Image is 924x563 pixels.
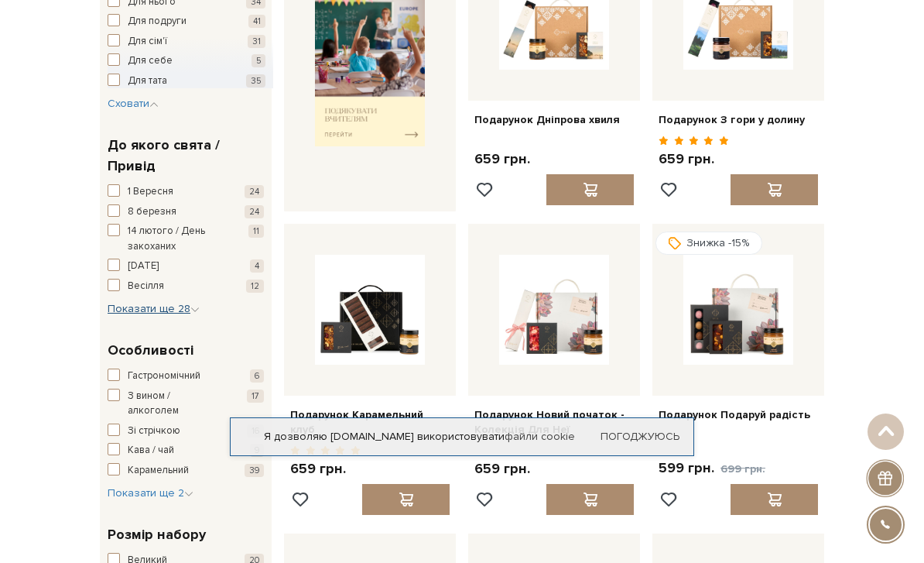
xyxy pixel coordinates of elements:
[252,54,265,67] span: 5
[128,279,164,294] span: Весілля
[245,185,264,198] span: 24
[250,369,264,383] span: 6
[128,34,167,50] span: Для сім'ї
[290,460,361,478] p: 659 грн.
[108,259,264,274] button: [DATE] 4
[108,443,264,458] button: Кава / чай 9
[108,135,260,177] span: До якого свята / Привід
[474,408,634,436] a: Подарунок Новий початок - Колекція Для Неї
[246,74,265,88] span: 35
[248,15,265,28] span: 41
[655,232,762,255] div: Знижка -15%
[108,524,206,545] span: Розмір набору
[108,302,200,315] span: Показати ще 28
[128,369,200,384] span: Гастрономічний
[108,389,264,419] button: З вином / алкоголем 17
[108,424,264,439] button: Зі стрічкою 16
[659,150,729,168] p: 659 грн.
[474,460,530,478] p: 659 грн.
[601,430,679,444] a: Погоджуюсь
[659,408,818,422] a: Подарунок Подаруй радість
[108,369,264,384] button: Гастрономічний 6
[108,14,265,29] button: Для подруги 41
[108,96,159,112] button: Сховати
[128,204,176,220] span: 8 березня
[474,113,634,127] a: Подарунок Дніпрова хвиля
[248,35,265,48] span: 31
[248,225,264,238] span: 11
[128,53,173,69] span: Для себе
[128,224,221,254] span: 14 лютого / День закоханих
[250,259,264,273] span: 4
[128,389,221,419] span: З вином / алкоголем
[108,279,264,294] button: Весілля 12
[108,301,200,317] button: Показати ще 28
[505,430,575,443] a: файли cookie
[108,184,264,200] button: 1 Вересня 24
[720,462,765,475] span: 699 грн.
[246,280,264,293] span: 12
[108,74,265,89] button: Для тата 35
[128,424,180,439] span: Зі стрічкою
[108,340,193,361] span: Особливості
[128,14,187,29] span: Для подруги
[108,204,264,220] button: 8 березня 24
[128,74,167,89] span: Для тата
[108,224,264,254] button: 14 лютого / День закоханих 11
[108,53,265,69] button: Для себе 5
[290,408,450,436] a: Подарунок Карамельний клуб
[659,459,765,478] p: 599 грн.
[231,430,693,444] div: Я дозволяю [DOMAIN_NAME] використовувати
[108,486,193,499] span: Показати ще 2
[128,463,189,479] span: Карамельний
[108,463,264,479] button: Карамельний 39
[245,205,264,218] span: 24
[128,259,159,274] span: [DATE]
[245,464,264,477] span: 39
[474,150,530,168] p: 659 грн.
[128,443,174,458] span: Кава / чай
[108,486,193,501] button: Показати ще 2
[659,113,818,127] a: Подарунок З гори у долину
[247,390,264,403] span: 17
[108,34,265,50] button: Для сім'ї 31
[128,184,173,200] span: 1 Вересня
[108,97,159,110] span: Сховати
